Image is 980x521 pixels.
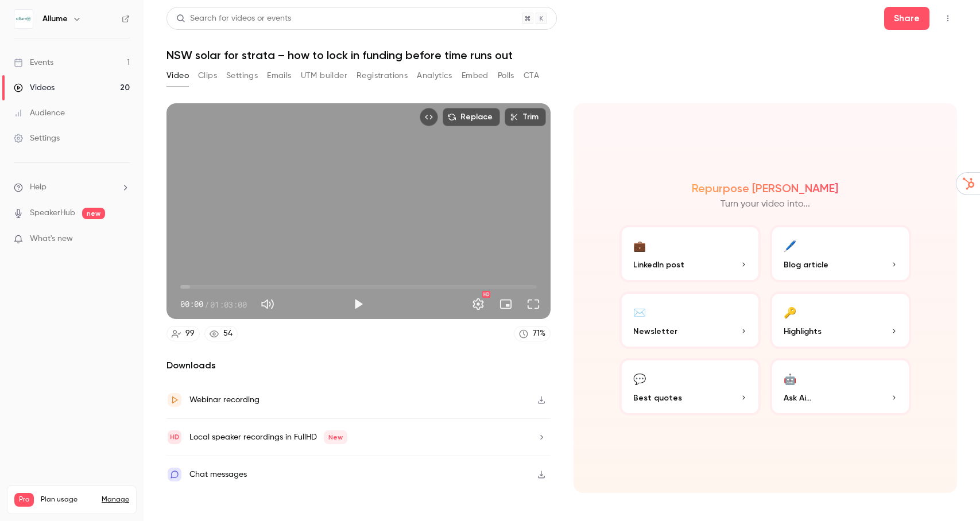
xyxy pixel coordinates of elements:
span: LinkedIn post [633,259,684,271]
div: 71 % [533,328,545,340]
span: Pro [14,493,34,507]
h1: NSW solar for strata – how to lock in funding before time runs out [166,48,957,62]
button: CTA [524,67,539,85]
button: Play [347,293,370,316]
div: HD [482,291,490,298]
button: Share [884,7,929,30]
span: New [324,430,347,444]
button: Top Bar Actions [939,9,957,28]
div: Audience [14,107,65,119]
button: Embed [462,67,489,85]
button: Video [166,67,189,85]
div: Search for videos or events [176,13,291,25]
div: Events [14,57,53,68]
a: Manage [102,495,129,504]
button: Trim [505,108,546,126]
button: ✉️Newsletter [619,291,761,349]
span: Ask Ai... [784,392,811,404]
button: Turn on miniplayer [494,293,517,316]
span: What's new [30,233,73,245]
li: help-dropdown-opener [14,181,130,193]
div: 🔑 [784,303,796,321]
a: 99 [166,326,200,341]
div: Videos [14,82,55,94]
button: Settings [226,67,258,85]
div: 54 [223,328,233,340]
div: 99 [185,328,195,340]
h2: Downloads [166,359,551,372]
h6: Allume [42,13,68,25]
button: 💬Best quotes [619,358,761,415]
button: Polls [498,67,514,85]
span: new [82,208,105,219]
span: Help [30,181,47,193]
span: / [204,298,209,310]
button: Embed video [420,108,438,126]
div: 00:00 [180,298,247,310]
button: Clips [198,67,217,85]
div: 💬 [633,370,646,387]
div: Chat messages [189,468,247,481]
h2: Repurpose [PERSON_NAME] [692,181,838,195]
a: SpeakerHub [30,207,75,219]
span: 01:03:00 [210,298,247,310]
a: 71% [514,326,551,341]
button: Emails [267,67,291,85]
button: Mute [256,293,279,316]
p: Turn your video into... [721,197,810,211]
button: Registrations [357,67,408,85]
span: Blog article [784,259,828,271]
div: 🤖 [784,370,796,387]
span: 00:00 [180,298,203,310]
a: 54 [204,326,238,341]
button: UTM builder [301,67,347,85]
div: Settings [14,133,60,144]
button: 🖊️Blog article [770,225,911,282]
div: Local speaker recordings in FullHD [189,430,347,444]
button: 🔑Highlights [770,291,911,349]
button: Analytics [417,67,452,85]
div: Webinar recording [189,393,259,407]
button: Replace [443,108,500,126]
div: 🖊️ [784,236,796,254]
img: Allume [14,10,33,28]
span: Highlights [784,325,822,337]
button: Full screen [522,293,545,316]
button: Settings [467,293,490,316]
span: Newsletter [633,325,677,337]
button: 🤖Ask Ai... [770,358,911,415]
div: ✉️ [633,303,646,321]
iframe: Noticeable Trigger [116,234,130,244]
span: Best quotes [633,392,682,404]
span: Plan usage [41,495,95,504]
div: 💼 [633,236,646,254]
button: 💼LinkedIn post [619,225,761,282]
